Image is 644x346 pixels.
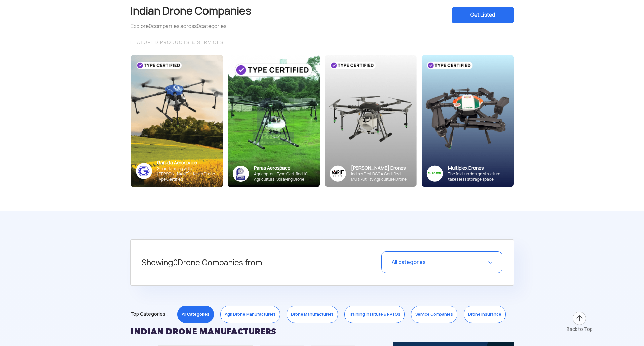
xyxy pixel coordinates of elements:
a: Drone Manufacturers [287,306,338,323]
a: Service Companies [411,306,457,323]
div: Garuda Aerospace [157,160,218,166]
img: bg_garuda_sky.png [131,55,223,187]
img: ic_garuda_sky.png [136,163,152,179]
div: Multiplex Drones [448,165,508,171]
div: The fold-up design structure takes less storage space [448,171,508,182]
span: 0 [197,23,200,30]
img: bg_multiplex_sky.png [421,55,514,187]
div: Smart farming with [PERSON_NAME]’s Kisan Drone - Type Certified [157,166,218,182]
div: Get Listed [452,7,514,23]
img: paras-card.png [228,55,320,187]
div: Agricopter - Type Certified 10L Agricultural Spraying Drone [254,171,315,182]
a: Agri Drone Manufacturers [220,306,280,323]
a: Training Institute & RPTOs [344,306,405,323]
div: Paras Aerospace [254,165,315,171]
img: ic_arrow-up.png [572,311,587,326]
a: Drone Insurance [464,306,506,323]
img: paras-logo-banner.png [233,166,249,182]
img: Group%2036313.png [330,165,346,182]
h5: Showing Drone Companies from [142,251,340,274]
div: India’s First DGCA Certified Multi-Utility Agriculture Drone [351,171,412,182]
span: Top Categories : [130,309,168,319]
h2: INDIAN DRONE MANUFACTURERS [130,323,514,340]
img: ic_multiplex_sky.png [426,165,443,182]
span: 0 [149,23,152,30]
div: FEATURED PRODUCTS & SERVICES [130,38,514,46]
div: [PERSON_NAME] Drones [351,165,412,171]
div: Explore companies across categories [130,22,251,30]
img: bg_marut_sky.png [325,55,417,187]
div: Back to Top [567,326,593,333]
span: 0 [173,257,178,268]
a: All Categories [177,306,214,323]
span: All categories [392,258,426,266]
